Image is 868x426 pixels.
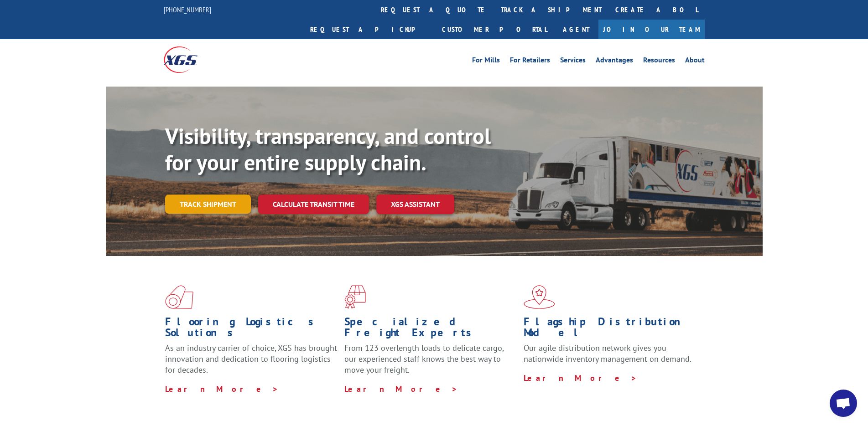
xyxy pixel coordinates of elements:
[165,316,338,343] h1: Flooring Logistics Solutions
[830,390,857,417] div: Open chat
[258,195,369,214] a: Calculate transit time
[524,316,696,343] h1: Flagship Distribution Model
[560,56,586,67] a: Services
[472,56,500,67] a: For Mills
[524,373,637,383] a: Learn More >
[598,20,705,39] a: Join Our Team
[165,285,193,309] img: xgs-icon-total-supply-chain-intelligence-red
[510,56,550,67] a: For Retailers
[164,5,211,14] a: [PHONE_NUMBER]
[344,285,366,309] img: xgs-icon-focused-on-flooring-red
[165,122,491,176] b: Visibility, transparency, and control for your entire supply chain.
[344,343,517,383] p: From 123 overlength loads to delicate cargo, our experienced staff knows the best way to move you...
[344,384,458,394] a: Learn More >
[685,56,705,67] a: About
[303,20,435,39] a: Request a pickup
[596,56,633,67] a: Advantages
[524,343,691,364] span: Our agile distribution network gives you nationwide inventory management on demand.
[524,285,555,309] img: xgs-icon-flagship-distribution-model-red
[165,195,251,214] a: Track shipment
[165,384,279,394] a: Learn More >
[344,316,517,343] h1: Specialized Freight Experts
[165,343,337,375] span: As an industry carrier of choice, XGS has brought innovation and dedication to flooring logistics...
[554,20,598,39] a: Agent
[376,195,454,214] a: XGS ASSISTANT
[643,56,675,67] a: Resources
[435,20,554,39] a: Customer Portal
